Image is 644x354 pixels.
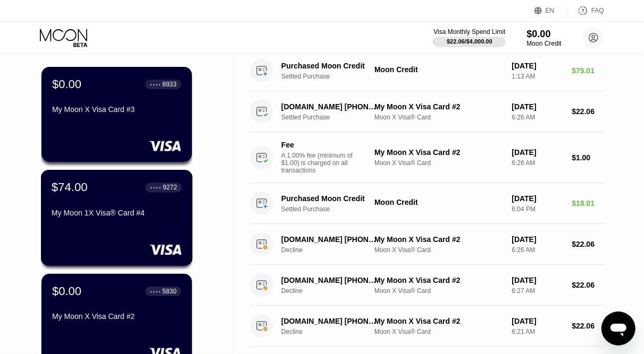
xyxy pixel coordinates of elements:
[162,81,177,88] div: 8933
[433,28,505,47] div: Visa Monthly Spend Limit$22.06/$4,000.00
[41,170,192,265] div: $74.00● ● ● ●9272My Moon 1X Visa® Card #4
[250,91,604,132] div: [DOMAIN_NAME] [PHONE_NUMBER] USSettled PurchaseMy Moon X Visa Card #2Moon X Visa® Card[DATE]6:26 ...
[512,205,563,213] div: 6:04 PM
[281,317,379,325] div: [DOMAIN_NAME] [PHONE_NUMBER] US
[52,105,181,114] div: My Moon X Visa Card #3
[52,312,181,321] div: My Moon X Visa Card #2
[512,235,563,244] div: [DATE]
[150,290,161,293] div: ● ● ● ●
[572,281,604,289] div: $22.06
[374,159,503,167] div: Moon X Visa® Card
[52,77,81,91] div: $0.00
[512,317,563,325] div: [DATE]
[281,62,379,70] div: Purchased Moon Credit
[512,276,563,284] div: [DATE]
[374,235,503,244] div: My Moon X Visa Card #2
[150,83,161,86] div: ● ● ● ●
[512,287,563,295] div: 6:27 AM
[572,199,604,208] div: $18.01
[512,114,563,121] div: 6:26 AM
[512,194,563,203] div: [DATE]
[572,66,604,75] div: $75.01
[572,153,604,162] div: $1.00
[433,28,505,36] div: Visa Monthly Spend Limit
[281,276,379,284] div: [DOMAIN_NAME] [PHONE_NUMBER] US
[374,102,503,111] div: My Moon X Visa Card #2
[250,50,604,91] div: Purchased Moon CreditSettled PurchaseMoon Credit[DATE]1:13 AM$75.01
[150,186,161,189] div: ● ● ● ●
[281,141,356,149] div: Fee
[546,7,555,14] div: EN
[281,235,379,244] div: [DOMAIN_NAME] [PHONE_NUMBER] US
[447,38,492,45] div: $22.06 / $4,000.00
[527,40,562,47] div: Moon Credit
[162,288,177,295] div: 5830
[250,306,604,347] div: [DOMAIN_NAME] [PHONE_NUMBER] USDeclineMy Moon X Visa Card #2Moon X Visa® Card[DATE]6:21 AM$22.06
[163,184,177,191] div: 9272
[591,7,604,14] div: FAQ
[52,284,81,298] div: $0.00
[374,65,503,74] div: Moon Credit
[281,152,361,174] div: A 1.00% fee (minimum of $1.00) is charged on all transactions
[281,73,386,80] div: Settled Purchase
[52,209,182,217] div: My Moon 1X Visa® Card #4
[281,194,379,203] div: Purchased Moon Credit
[601,312,635,346] iframe: Button to launch messaging window
[281,114,386,121] div: Settled Purchase
[512,148,563,157] div: [DATE]
[527,29,562,47] div: $0.00Moon Credit
[374,246,503,254] div: Moon X Visa® Card
[281,287,386,295] div: Decline
[281,102,379,111] div: [DOMAIN_NAME] [PHONE_NUMBER] US
[374,328,503,335] div: Moon X Visa® Card
[250,183,604,224] div: Purchased Moon CreditSettled PurchaseMoon Credit[DATE]6:04 PM$18.01
[512,246,563,254] div: 6:26 AM
[250,132,604,183] div: FeeA 1.00% fee (minimum of $1.00) is charged on all transactionsMy Moon X Visa Card #2Moon X Visa...
[374,148,503,157] div: My Moon X Visa Card #2
[250,224,604,265] div: [DOMAIN_NAME] [PHONE_NUMBER] USDeclineMy Moon X Visa Card #2Moon X Visa® Card[DATE]6:26 AM$22.06
[374,276,503,284] div: My Moon X Visa Card #2
[572,322,604,330] div: $22.06
[374,317,503,325] div: My Moon X Visa Card #2
[572,107,604,116] div: $22.06
[374,287,503,295] div: Moon X Visa® Card
[527,29,562,40] div: $0.00
[374,198,503,206] div: Moon Credit
[41,67,192,162] div: $0.00● ● ● ●8933My Moon X Visa Card #3
[374,114,503,121] div: Moon X Visa® Card
[512,62,563,70] div: [DATE]
[250,265,604,306] div: [DOMAIN_NAME] [PHONE_NUMBER] USDeclineMy Moon X Visa Card #2Moon X Visa® Card[DATE]6:27 AM$22.06
[572,240,604,248] div: $22.06
[512,159,563,167] div: 6:26 AM
[52,180,88,194] div: $74.00
[512,73,563,80] div: 1:13 AM
[512,328,563,335] div: 6:21 AM
[534,5,567,16] div: EN
[512,102,563,111] div: [DATE]
[281,328,386,335] div: Decline
[567,5,604,16] div: FAQ
[281,205,386,213] div: Settled Purchase
[281,246,386,254] div: Decline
